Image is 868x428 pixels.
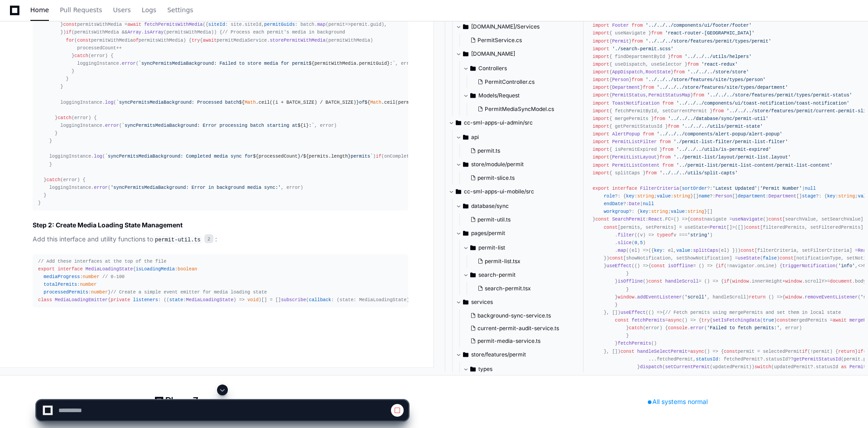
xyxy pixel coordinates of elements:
span: isArray [144,29,164,35]
span: import [593,77,609,82]
h3: Step 2: Create Media Loading State Management [33,221,408,230]
span: ${permitWithMedia.permitGuid} [309,61,390,66]
span: [DOMAIN_NAME]/Services [471,23,540,30]
span: '../../../store/features/permit/types/permit' [646,38,771,44]
span: from [632,38,643,44]
span: from [713,108,724,114]
span: isOffline [668,263,693,269]
span: permit-util.ts [477,216,511,223]
span: splitCaps [693,248,718,253]
span: store/features/permit [471,351,526,358]
span: import [593,124,609,129]
span: '../../../store/store' [688,69,749,75]
span: RootState [646,69,670,75]
span: fetchPermitsWithMedia [144,22,203,27]
span: `syncPermitsMediaBackground: Error processing batch starting at :` [122,123,314,128]
span: isLoadingMedia [136,266,175,272]
span: body [855,279,866,284]
span: siteId [245,22,261,27]
span: v [640,232,643,238]
span: PermitService.cs [477,37,522,44]
span: triggerNotification [782,263,835,269]
span: 2 [204,234,213,243]
button: types [463,362,577,376]
button: PermitController.cs [474,76,571,88]
button: permit-slice.ts [467,172,571,184]
span: PermitMediaSyncModel.cs [485,106,554,113]
span: '../../../store/features/site/types/department' [657,85,788,91]
span: import [593,155,609,160]
span: from [651,31,662,36]
span: storePermitWithMedia [270,38,325,43]
span: permit-list [478,244,505,251]
span: Array [127,29,141,35]
span: window [785,279,802,284]
span: catch [46,177,60,183]
span: key [654,248,662,253]
span: import [593,93,609,98]
span: 0 [634,240,637,245]
span: `syncPermitsMediaBackground: Completed media sync for / permits` [105,154,373,159]
p: Add this interface and utility functions to : [33,234,408,245]
span: from [643,131,654,137]
span: string [651,209,668,215]
span: workgroup [604,209,629,215]
span: window [732,279,749,284]
svg: Directory [470,242,476,253]
span: 'scroll' [685,294,707,300]
span: types [478,365,492,373]
span: PermitController.cs [485,78,535,86]
span: () => [634,263,648,269]
span: return [749,294,766,300]
span: from [662,163,674,168]
span: () => [674,217,688,222]
span: of [133,38,138,43]
span: useNavigate [732,217,763,222]
span: MediaLoadingState [86,266,133,272]
span: 'Permit Number' [760,186,802,191]
button: cc-sml-apps-ui-mobile/src [448,184,577,199]
span: background-sync-service.ts [477,312,551,319]
span: from [668,124,679,129]
span: from [654,116,665,121]
span: string [637,193,654,199]
span: search-permit [478,271,516,279]
span: window [785,294,802,300]
span: from [646,170,657,176]
span: => [328,22,351,27]
span: 'react-redux' [701,62,738,67]
span: removeEventListener [805,294,858,300]
button: permit-list [463,240,577,255]
span: FC [665,217,670,222]
button: pages/permit [456,226,577,240]
span: const [768,217,782,222]
span: from [632,77,643,82]
span: 'react-router-[GEOGRAPHIC_DATA]' [665,31,754,36]
span: Permit [710,225,727,230]
span: totalPermits [43,282,77,287]
span: database/sync [471,202,509,210]
span: // 0-100 [102,274,125,279]
span: string [688,209,704,215]
span: string [674,193,690,199]
span: processedPermits [43,289,88,295]
span: catch [58,115,72,120]
button: cc-sml-apps-ui-admin/src [448,115,577,130]
span: [DOMAIN_NAME] [471,50,515,58]
span: export [38,266,55,272]
svg: Directory [470,90,476,101]
span: number [83,274,100,279]
span: permitGuids [264,22,295,27]
span: const [648,279,662,284]
span: Footer [612,23,629,29]
span: from [693,93,704,98]
span: ${permits.length} [303,154,351,159]
span: import [593,170,609,176]
svg: Directory [463,201,468,212]
span: handleScroll [665,279,699,284]
span: scrollY [805,279,824,284]
span: 5 [640,240,643,245]
span: error [122,61,136,66]
span: '../../../components/ui/footer/footer' [646,23,752,29]
span: from [674,69,685,75]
